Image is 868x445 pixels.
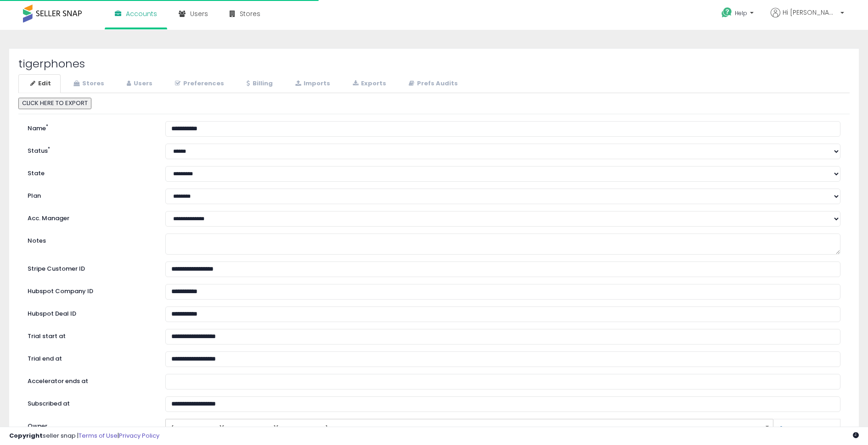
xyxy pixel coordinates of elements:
[115,74,162,93] a: Users
[21,351,158,363] label: Trial end at
[783,8,838,17] span: Hi [PERSON_NAME]
[18,58,850,70] h2: tigerphones
[163,74,234,93] a: Preferences
[771,8,844,28] a: Hi [PERSON_NAME]
[21,261,158,273] label: Stripe Customer ID
[126,9,157,18] span: Accounts
[9,431,43,440] strong: Copyright
[283,74,340,93] a: Imports
[28,422,47,431] label: Owner
[21,284,158,296] label: Hubspot Company ID
[235,74,282,93] a: Billing
[21,306,158,318] label: Hubspot Deal ID
[341,74,396,93] a: Exports
[21,396,158,408] label: Subscribed at
[735,9,747,17] span: Help
[779,426,834,432] a: [PERSON_NAME]
[21,211,158,223] label: Acc. Manager
[18,74,61,93] a: Edit
[21,166,158,178] label: State
[171,421,755,437] span: [PERSON_NAME][EMAIL_ADDRESS][DOMAIN_NAME]
[721,7,733,18] i: Get Help
[18,98,91,109] button: CLICK HERE TO EXPORT
[79,431,118,440] a: Terms of Use
[21,144,158,156] label: Status
[21,329,158,341] label: Trial start at
[240,9,260,18] span: Stores
[62,74,114,93] a: Stores
[190,9,208,18] span: Users
[397,74,468,93] a: Prefs Audits
[119,431,159,440] a: Privacy Policy
[21,234,158,245] label: Notes
[9,432,159,440] div: seller snap | |
[21,374,158,386] label: Accelerator ends at
[21,189,158,200] label: Plan
[21,121,158,133] label: Name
